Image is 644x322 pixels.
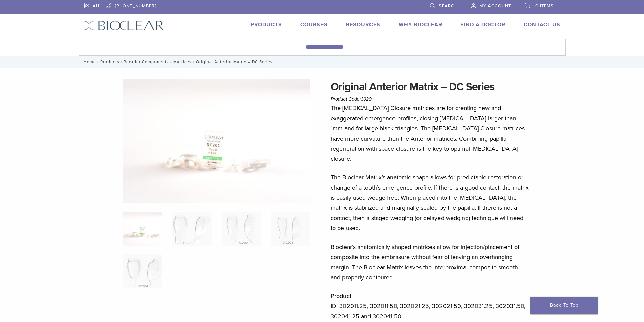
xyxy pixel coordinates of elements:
[222,212,261,246] img: Original Anterior Matrix - DC Series - Image 3
[192,60,196,64] span: /
[172,212,211,246] img: Original Anterior Matrix - DC Series - Image 2
[331,291,529,321] p: Product ID: 302011.25, 302011.50, 302021.25, 302021.50, 302031.25, 302031.50, 302041.25 and 30204...
[123,254,162,288] img: Original Anterior Matrix - DC Series - Image 5
[124,59,169,64] a: Reorder Components
[331,103,529,164] p: The [MEDICAL_DATA] Closure matrices are for creating new and exaggerated emergence profiles, clos...
[271,212,310,246] img: Original Anterior Matrix - DC Series - Image 4
[79,56,566,68] nav: Original Anterior Matrix – DC Series
[96,60,100,64] span: /
[123,79,310,203] img: Anterior Original DC Series Matrices
[530,297,598,314] a: Back To Top
[399,21,442,28] a: Why Bioclear
[524,21,560,28] a: Contact Us
[84,21,164,30] img: Bioclear
[439,3,458,9] span: Search
[331,172,529,233] p: The Bioclear Matrix’s anatomic shape allows for predictable restoration or change of a tooth’s em...
[346,21,380,28] a: Resources
[119,60,124,64] span: /
[331,242,529,282] p: Bioclear’s anatomically shaped matrices allow for injection/placement of composite into the embra...
[81,59,96,64] a: Home
[361,96,372,102] span: 3020
[173,59,192,64] a: Matrices
[300,21,328,28] a: Courses
[535,3,554,9] span: 0 items
[169,60,173,64] span: /
[331,79,529,95] h1: Original Anterior Matrix – DC Series
[331,96,372,102] span: Product Code:
[251,21,282,28] a: Products
[479,3,511,9] span: My Account
[460,21,505,28] a: Find A Doctor
[123,212,162,246] img: Anterior-Original-DC-Series-Matrices-324x324.jpg
[100,59,119,64] a: Products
